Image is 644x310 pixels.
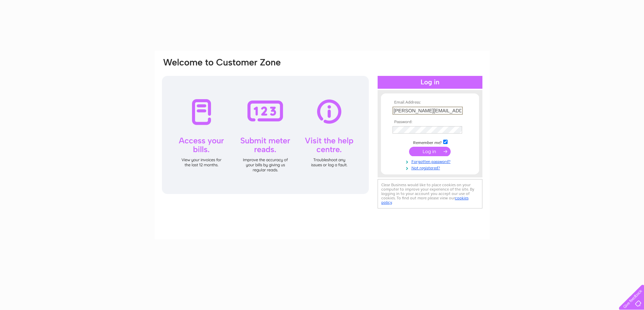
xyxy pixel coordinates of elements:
[381,196,469,205] a: cookies policy
[392,164,469,171] a: Not registered?
[392,158,469,164] a: Forgotten password?
[391,100,469,105] th: Email Address:
[378,179,482,208] div: Clear Business would like to place cookies on your computer to improve your experience of the sit...
[409,147,451,156] input: Submit
[391,139,469,145] td: Remember me?
[391,120,469,124] th: Password:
